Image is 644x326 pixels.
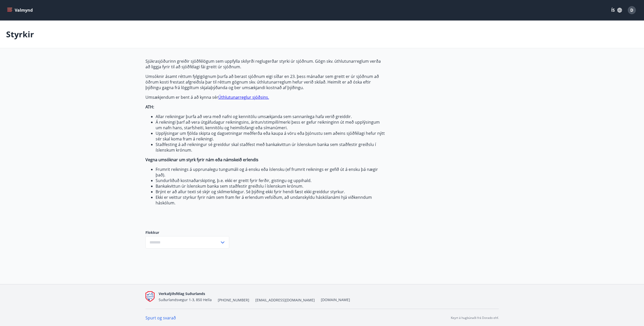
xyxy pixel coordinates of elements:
[145,74,385,90] p: Umsóknir ásamt réttum fylgigögnum þurfa að berast sjóðnum eigi síðar en 23. þess mánaðar sem grei...
[156,131,385,142] li: Upplýsingar um fjölda skipta og dagsetningar meðferða eða kaupa á vöru eða þjónustu sem aðeins sj...
[145,104,154,110] strong: ATH:
[321,297,350,302] a: [DOMAIN_NAME]
[145,157,258,162] strong: Vegna umsóknar um styrk fyrir nám eða námskeið erlendis
[145,291,155,302] img: Q9do5ZaFAFhn9lajViqaa6OIrJ2A2A46lF7VsacK.png
[156,178,385,183] li: Sundurliðuð kostnaðarskipting, þ.e. ekki er greitt fyrir ferðir, gistingu og uppihald.
[451,316,499,320] p: Keyrt á hugbúnaði frá Dorado ehf.
[6,6,35,15] button: menu
[156,189,385,194] li: Brýnt er að allur texti sé skýr og skilmerkilegur. Sé þýðing ekki fyrir hendi fæst ekki greiddur ...
[156,167,385,178] li: Frumrit reiknings á upprunalegu tungumáli og á ensku eða íslensku (ef frumrit reiknings er gefið ...
[6,29,34,40] p: Styrkir
[218,298,249,303] span: [PHONE_NUMBER]
[218,94,269,100] a: Úthlutunarreglur sjóðsins.
[156,183,385,189] li: Bankakvittun úr íslenskum banka sem staðfestir greiðslu í íslenskum krónum.
[145,315,176,321] a: Spurt og svarað
[159,297,212,302] span: Suðurlandsvegur 1-3, 850 Hella
[145,58,385,70] p: Sjúkrasjóðurinn greiðir sjóðfélögum sem uppfylla skilyrði reglugerðar styrki úr sjóðnum. Gögn skv...
[630,7,633,13] span: D
[626,4,638,16] button: D
[608,6,625,15] button: ÍS
[255,298,315,303] span: [EMAIL_ADDRESS][DOMAIN_NAME]
[156,119,385,131] li: Á reikningi þarf að vera útgáfudagur reikningsins, áritun/stimpill/merki þess er gefur reikningin...
[156,142,385,153] li: Staðfesting á að reikningur sé greiddur skal staðfest með bankakvittun úr íslenskum banka sem sta...
[159,291,205,296] span: Verkalýðsfélag Suðurlands
[145,94,385,100] p: Umsækjendum er bent á að kynna sér
[145,230,229,235] label: Flokkur
[156,114,385,119] li: Allar reikningar þurfa að vera með nafni og kennitölu umsækjanda sem sannanlega hafa verið greiddir.
[156,194,385,206] li: Ekki er veittur styrkur fyrir nám sem fram fer á erlendum vefsíðum, að undanskyldu háskólanámi hj...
